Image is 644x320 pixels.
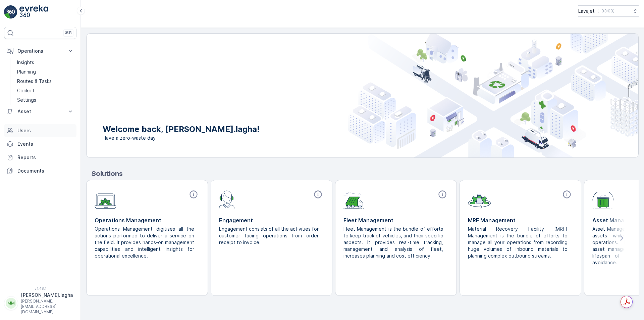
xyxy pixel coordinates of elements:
[17,78,52,85] p: Routes & Tasks
[578,8,595,14] p: Lavajet
[343,190,364,209] img: module-icon
[348,34,638,157] img: city illustration
[95,226,194,259] p: Operations Management digitises all the actions performed to deliver a service on the field. It p...
[17,154,74,161] p: Reports
[19,5,48,19] img: logo_light-DOdMpM7g.png
[6,298,16,309] div: MM
[17,168,74,174] p: Documents
[4,292,76,315] button: MM[PERSON_NAME].lagha[PERSON_NAME][EMAIL_ADDRESS][DOMAIN_NAME]
[219,190,235,209] img: module-icon
[17,59,34,66] p: Insights
[21,299,73,315] p: [PERSON_NAME][EMAIL_ADDRESS][DOMAIN_NAME]
[219,226,319,246] p: Engagement consists of all the activities for customer facing operations from order receipt to in...
[343,226,443,259] p: Fleet Management is the bundle of efforts to keep track of vehicles, and their specific aspects. ...
[14,95,76,105] a: Settings
[4,5,17,19] img: logo
[4,124,76,137] a: Users
[17,68,36,75] p: Planning
[4,105,76,118] button: Asset
[597,8,614,14] p: ( +03:00 )
[4,137,76,151] a: Events
[65,30,72,36] p: ⌘B
[14,67,76,77] a: Planning
[17,141,74,147] p: Events
[4,286,76,290] span: v 1.48.1
[468,190,491,209] img: module-icon
[14,86,76,95] a: Cockpit
[17,97,36,103] p: Settings
[578,5,639,17] button: Lavajet(+03:00)
[4,44,76,58] button: Operations
[17,108,63,115] p: Asset
[468,226,568,259] p: Material Recovery Facility (MRF) Management is the bundle of efforts to manage all your operation...
[95,190,116,209] img: module-icon
[103,135,260,141] span: Have a zero-waste day
[14,77,76,86] a: Routes & Tasks
[219,216,324,224] p: Engagement
[592,190,614,209] img: module-icon
[468,216,573,224] p: MRF Management
[4,151,76,164] a: Reports
[17,127,74,134] p: Users
[17,87,35,94] p: Cockpit
[21,292,73,299] p: [PERSON_NAME].lagha
[4,164,76,178] a: Documents
[17,48,63,54] p: Operations
[103,124,260,135] p: Welcome back, [PERSON_NAME].lagha!
[95,216,200,224] p: Operations Management
[343,216,448,224] p: Fleet Management
[92,169,639,179] p: Solutions
[14,58,76,67] a: Insights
